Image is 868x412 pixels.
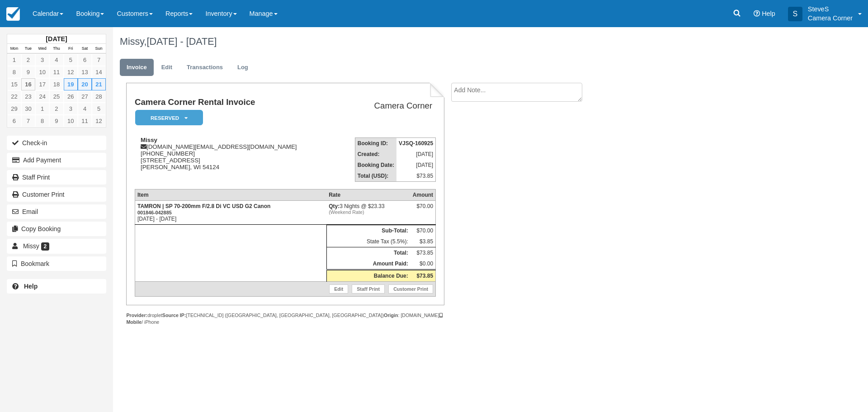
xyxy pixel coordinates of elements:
a: 5 [64,54,78,66]
th: Sun [92,44,106,54]
button: Bookmark [7,256,106,271]
button: Email [7,204,106,219]
div: S [788,7,802,21]
th: Total: [326,247,410,259]
a: 8 [7,66,21,78]
div: droplet [TECHNICAL_ID] ([GEOGRAPHIC_DATA], [GEOGRAPHIC_DATA], [GEOGRAPHIC_DATA]) : [DOMAIN_NAME] ... [126,312,444,326]
a: Edit [329,284,348,294]
a: Staff Print [7,170,106,185]
div: $70.00 [413,203,433,217]
td: [DATE] [396,160,436,170]
span: 2 [41,242,50,251]
th: Amount [410,189,436,201]
a: 3 [64,103,78,115]
a: Invoice [120,59,154,76]
th: Tue [21,44,35,54]
a: 30 [21,103,35,115]
b: Help [24,283,38,290]
a: Transactions [180,59,230,76]
strong: $73.85 [416,273,433,279]
a: 23 [21,90,35,103]
a: 4 [49,54,63,66]
h1: Camera Corner Rental Invoice [135,98,335,107]
th: Booking Date: [355,160,396,170]
td: $73.85 [396,170,436,182]
a: 20 [78,78,92,90]
a: Log [231,59,255,76]
a: 17 [35,78,49,90]
a: 11 [49,66,63,78]
td: $73.85 [410,247,436,259]
th: Balance Due: [326,270,410,282]
a: 24 [35,90,49,103]
td: [DATE] [396,149,436,160]
a: 14 [92,66,106,78]
a: 3 [35,54,49,66]
th: Created: [355,149,396,160]
a: 4 [78,103,92,115]
th: Total (USD): [355,170,396,182]
strong: Missy [141,137,157,143]
strong: Source IP: [162,313,186,318]
a: 5 [92,103,106,115]
a: 2 [49,103,63,115]
td: $3.85 [410,236,436,247]
a: 27 [78,90,92,103]
a: 28 [92,90,106,103]
a: 2 [21,54,35,66]
a: Customer Print [7,187,106,202]
p: Camera Corner [808,14,853,23]
small: 001846-042885 [137,210,172,215]
th: Wed [35,44,49,54]
a: 7 [21,115,35,127]
span: Help [762,10,775,17]
a: 12 [64,66,78,78]
strong: VJSQ-160925 [399,140,433,147]
a: 21 [92,78,106,90]
th: Amount Paid: [326,258,410,270]
a: 26 [64,90,78,103]
a: 19 [64,78,78,90]
button: Copy Booking [7,222,106,236]
a: 12 [92,115,106,127]
em: Reserved [135,110,203,126]
a: Edit [155,59,179,76]
strong: TAMRON | SP 70-200mm F/2.8 Di VC USD G2 Canon [137,203,270,216]
a: 6 [7,115,21,127]
a: 18 [49,78,63,90]
h2: Camera Corner [339,101,432,111]
strong: Origin [384,313,398,318]
td: $70.00 [410,225,436,237]
th: Sat [78,44,92,54]
a: 15 [7,78,21,90]
th: Sub-Total: [326,225,410,237]
span: [DATE] - [DATE] [147,36,217,47]
th: Booking ID: [355,138,396,149]
button: Add Payment [7,153,106,167]
td: [DATE] - [DATE] [135,201,326,225]
a: 1 [35,103,49,115]
strong: Mobile [126,313,442,325]
a: 10 [64,115,78,127]
i: Help [754,10,760,17]
a: 6 [78,54,92,66]
span: Missy [23,242,39,250]
a: Help [7,279,106,294]
h1: Missy, [120,36,757,47]
th: Fri [64,44,78,54]
th: Rate [326,189,410,201]
p: SteveS [808,5,853,14]
td: 3 Nights @ $23.33 [326,201,410,225]
td: State Tax (5.5%): [326,236,410,247]
a: 8 [35,115,49,127]
a: 11 [78,115,92,127]
a: 9 [49,115,63,127]
img: checkfront-main-nav-mini-logo.png [6,7,20,21]
th: Thu [49,44,63,54]
a: 13 [78,66,92,78]
a: 9 [21,66,35,78]
button: Check-in [7,136,106,150]
a: Reserved [135,109,200,126]
strong: Provider: [126,313,147,318]
em: (Weekend Rate) [329,209,408,215]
